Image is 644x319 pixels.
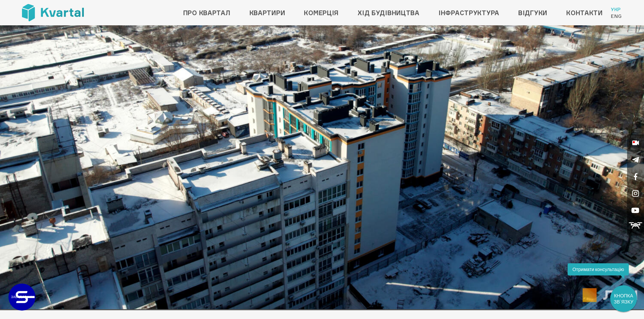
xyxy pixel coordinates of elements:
a: Відгуки [518,7,547,18]
a: Інфраструктура [438,7,499,18]
a: Хід будівництва [358,7,420,18]
div: Отримати консультацію [568,263,629,275]
img: Kvartal [22,4,84,21]
text: ЗАБУДОВНИК [11,295,34,299]
a: ЗАБУДОВНИК [8,284,35,311]
a: Eng [611,13,622,20]
a: Про квартал [183,7,231,18]
a: Контакти [566,7,603,18]
div: КНОПКА ЗВ`ЯЗКУ [611,286,636,311]
a: Укр [611,6,622,13]
a: Комерція [304,7,339,18]
a: Квартири [249,7,285,18]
